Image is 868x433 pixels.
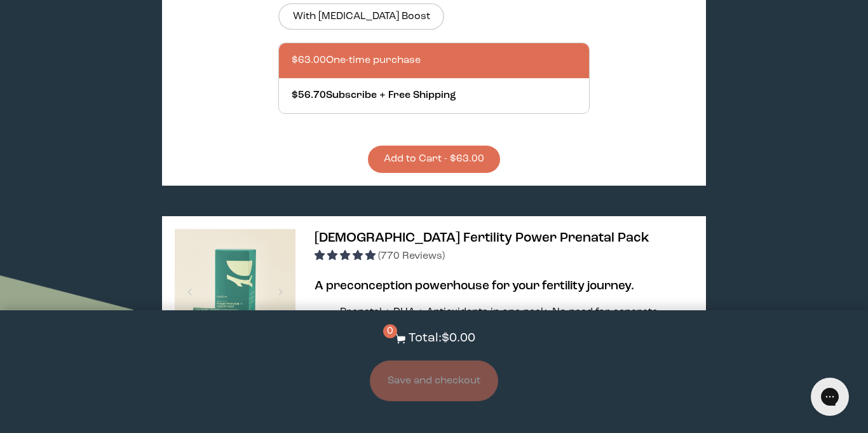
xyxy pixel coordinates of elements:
iframe: Gorgias live chat messenger [804,373,855,420]
p: Total: $0.00 [409,329,475,348]
button: Save and checkout [370,361,498,401]
span: 4.95 stars [315,251,378,261]
span: 0 [383,324,397,338]
strong: A preconception powerhouse for your fertility journey. [315,280,634,292]
span: [DEMOGRAPHIC_DATA] Fertility Power Prenatal Pack [315,231,649,245]
img: thumbnail image [175,229,295,350]
span: (770 Reviews) [378,251,445,261]
button: Add to Cart - $63.00 [368,146,500,173]
li: Prenatal + DHA + Antioxidants in one pack. No need for separate bottles [340,305,693,334]
label: With [MEDICAL_DATA] Boost [278,3,444,30]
